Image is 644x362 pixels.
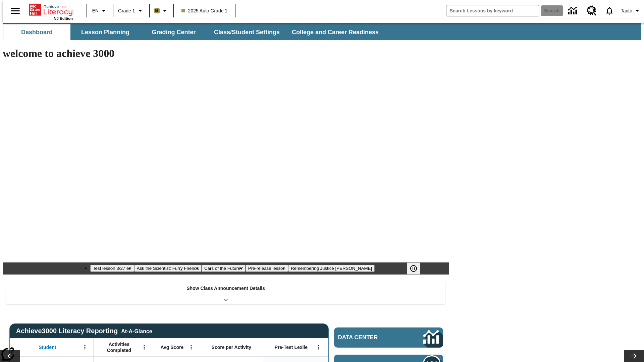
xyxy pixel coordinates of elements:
[202,265,246,272] button: Slide 3 Cars of the Future?
[286,24,384,40] button: College and Career Readiness
[246,265,288,272] button: Slide 4 Pre-release lesson
[152,5,171,17] button: Boost Class color is light brown. Change class color
[16,327,152,335] span: Achieve3000 Literacy Reporting
[121,327,152,335] div: At-A-Glance
[407,262,420,275] button: Pause
[407,262,427,275] div: Pause
[97,341,141,353] span: Activities Completed
[90,265,134,272] button: Slide 1 Test lesson 3/27 en
[54,16,73,20] span: NJ Edition
[186,285,265,292] p: Show Class Announcement Details
[72,24,139,40] button: Lesson Planning
[334,327,443,348] a: Data Center
[92,7,99,14] span: EN
[89,5,111,17] button: Language: EN, Select a language
[3,47,449,60] h1: welcome to achieve 3000
[155,6,159,15] span: B
[160,344,183,350] span: Avg Score
[140,24,207,40] button: Grading Center
[621,7,632,14] span: Tauto
[618,5,644,17] button: Profile/Settings
[181,7,228,14] span: 2025 Auto Grade 1
[5,1,25,21] button: Open side menu
[139,342,149,352] button: Open Menu
[118,7,135,14] span: Grade 1
[446,5,539,16] input: search field
[314,342,324,352] button: Open Menu
[3,24,70,40] button: Dashboard
[115,5,147,17] button: Grade: Grade 1, Select a grade
[3,24,385,40] div: SubNavbar
[186,342,196,352] button: Open Menu
[134,265,202,272] button: Slide 2 Ask the Scientist: Furry Friends
[583,2,601,20] a: Resource Center, Will open in new tab
[275,344,308,350] span: Pre-Test Lexile
[29,3,73,16] a: Home
[6,281,445,304] div: Show Class Announcement Details
[338,334,401,341] span: Data Center
[39,344,56,350] span: Student
[209,24,285,40] button: Class/Student Settings
[564,2,583,20] a: Data Center
[601,2,618,19] a: Notifications
[80,342,90,352] button: Open Menu
[29,2,73,20] div: Home
[3,23,641,40] div: SubNavbar
[288,265,375,272] button: Slide 5 Remembering Justice O'Connor
[624,350,644,362] button: Lesson carousel, Next
[212,344,252,350] span: Score per Activity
